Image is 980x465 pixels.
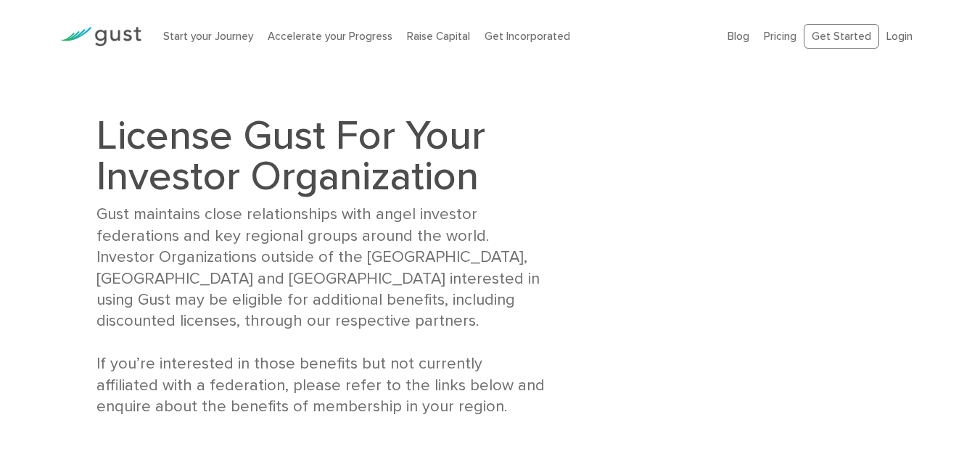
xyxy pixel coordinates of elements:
[886,30,913,43] a: Login
[804,24,879,49] a: Get Started
[96,115,547,197] h1: License Gust For Your Investor Organization
[163,30,253,43] a: Start your Journey
[485,30,570,43] a: Get Incorporated
[764,30,796,43] a: Pricing
[407,30,470,43] a: Raise Capital
[60,27,141,46] img: Gust Logo
[728,30,749,43] a: Blog
[96,204,547,418] div: Gust maintains close relationships with angel investor federations and key regional groups around...
[268,30,392,43] a: Accelerate your Progress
